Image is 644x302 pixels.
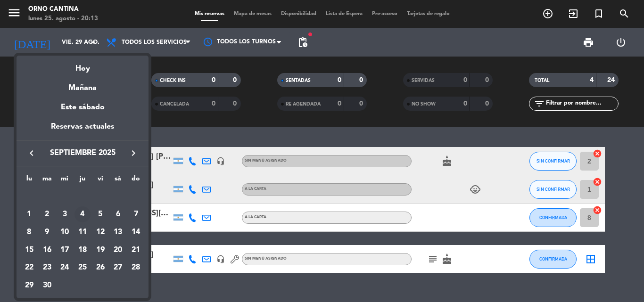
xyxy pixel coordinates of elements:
[23,147,40,159] button: keyboard_arrow_left
[92,224,108,240] div: 12
[74,223,91,241] td: 11 de septiembre de 2025
[38,206,56,224] td: 2 de septiembre de 2025
[21,242,37,258] div: 15
[20,277,38,294] td: 29 de septiembre de 2025
[91,223,109,241] td: 12 de septiembre de 2025
[57,224,73,240] div: 10
[17,94,149,121] div: Este sábado
[38,173,56,188] th: martes
[128,206,144,222] div: 7
[26,147,37,159] i: keyboard_arrow_left
[127,223,145,241] td: 14 de septiembre de 2025
[128,224,144,240] div: 14
[74,206,91,224] td: 4 de septiembre de 2025
[74,260,91,276] div: 25
[39,224,55,240] div: 9
[21,224,37,240] div: 8
[21,260,37,276] div: 22
[128,260,144,276] div: 28
[128,147,139,159] i: keyboard_arrow_right
[38,241,56,259] td: 16 de septiembre de 2025
[91,241,109,259] td: 19 de septiembre de 2025
[127,173,145,188] th: domingo
[20,173,38,188] th: lunes
[38,259,56,277] td: 23 de septiembre de 2025
[40,147,125,159] span: septiembre 2025
[21,206,37,222] div: 1
[39,206,55,222] div: 2
[17,56,149,75] div: Hoy
[38,277,56,294] td: 30 de septiembre de 2025
[92,260,108,276] div: 26
[20,259,38,277] td: 22 de septiembre de 2025
[74,259,91,277] td: 25 de septiembre de 2025
[56,259,74,277] td: 24 de septiembre de 2025
[17,121,149,140] div: Reservas actuales
[74,206,91,222] div: 4
[39,278,55,294] div: 30
[92,206,108,222] div: 5
[109,223,127,241] td: 13 de septiembre de 2025
[56,223,74,241] td: 10 de septiembre de 2025
[127,241,145,259] td: 21 de septiembre de 2025
[109,206,127,224] td: 6 de septiembre de 2025
[109,259,127,277] td: 27 de septiembre de 2025
[110,224,126,240] div: 13
[91,173,109,188] th: viernes
[20,206,38,224] td: 1 de septiembre de 2025
[91,259,109,277] td: 26 de septiembre de 2025
[57,260,73,276] div: 24
[20,223,38,241] td: 8 de septiembre de 2025
[110,206,126,222] div: 6
[109,241,127,259] td: 20 de septiembre de 2025
[38,223,56,241] td: 9 de septiembre de 2025
[110,242,126,258] div: 20
[74,241,91,259] td: 18 de septiembre de 2025
[20,241,38,259] td: 15 de septiembre de 2025
[20,188,145,206] td: SEP.
[21,278,37,294] div: 29
[39,242,55,258] div: 16
[91,206,109,224] td: 5 de septiembre de 2025
[74,242,91,258] div: 18
[128,242,144,258] div: 21
[57,242,73,258] div: 17
[57,206,73,222] div: 3
[110,260,126,276] div: 27
[74,173,91,188] th: jueves
[125,147,142,159] button: keyboard_arrow_right
[39,260,55,276] div: 23
[74,224,91,240] div: 11
[127,206,145,224] td: 7 de septiembre de 2025
[17,75,149,94] div: Mañana
[56,206,74,224] td: 3 de septiembre de 2025
[92,242,108,258] div: 19
[109,173,127,188] th: sábado
[56,173,74,188] th: miércoles
[56,241,74,259] td: 17 de septiembre de 2025
[127,259,145,277] td: 28 de septiembre de 2025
